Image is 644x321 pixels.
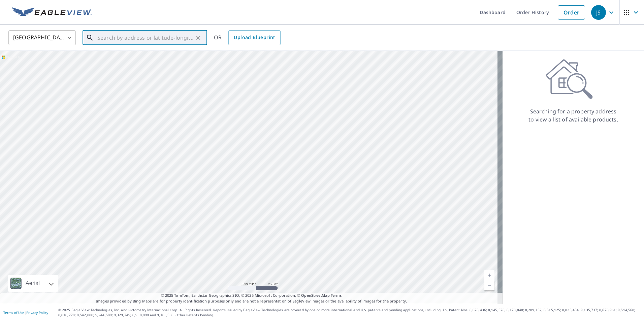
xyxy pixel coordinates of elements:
[528,107,618,123] p: Searching for a property address to view a list of available products.
[591,5,606,20] div: JS
[161,293,342,298] span: © 2025 TomTom, Earthstar Geographics SIO, © 2025 Microsoft Corporation, ©
[97,28,193,47] input: Search by address or latitude-longitude
[558,5,585,20] a: Order
[234,33,275,42] span: Upload Blueprint
[8,28,76,47] div: [GEOGRAPHIC_DATA]
[214,30,281,45] div: OR
[301,293,329,298] a: OpenStreetMap
[484,270,494,280] a: Current Level 5, Zoom In
[228,30,280,45] a: Upload Blueprint
[3,310,24,315] a: Terms of Use
[24,275,42,292] div: Aerial
[12,7,92,17] img: EV Logo
[8,275,58,292] div: Aerial
[331,293,342,298] a: Terms
[58,308,641,318] p: © 2025 Eagle View Technologies, Inc. and Pictometry International Corp. All Rights Reserved. Repo...
[26,310,48,315] a: Privacy Policy
[193,33,203,42] button: Clear
[3,311,48,315] p: |
[484,280,494,290] a: Current Level 5, Zoom Out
